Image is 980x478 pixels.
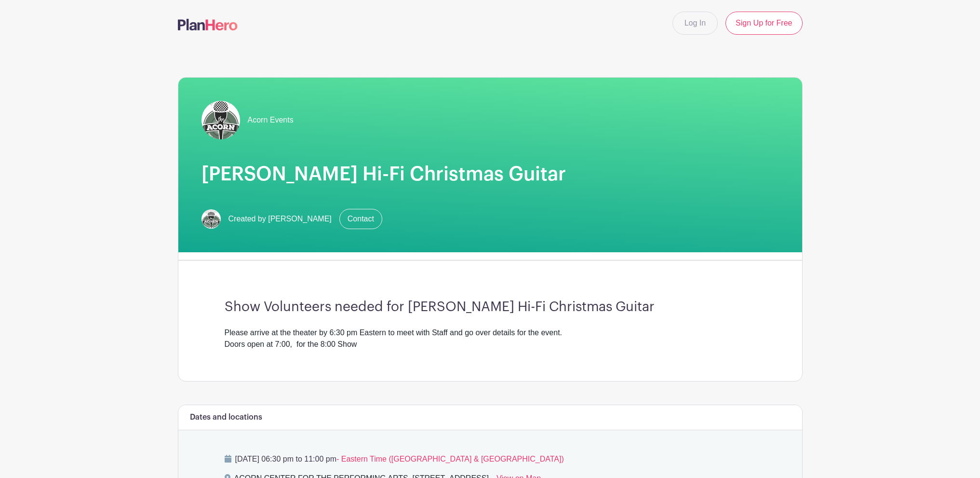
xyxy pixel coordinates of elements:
h6: Dates and locations [190,413,262,422]
a: Sign Up for Free [725,12,802,35]
span: Created by [PERSON_NAME] [228,213,332,225]
a: Log In [672,12,718,35]
span: - Eastern Time ([GEOGRAPHIC_DATA] & [GEOGRAPHIC_DATA]) [336,455,564,463]
h3: Show Volunteers needed for [PERSON_NAME] Hi-Fi Christmas Guitar [225,299,756,315]
h1: [PERSON_NAME] Hi-Fi Christmas Guitar [201,163,779,186]
img: logo-507f7623f17ff9eddc593b1ce0a138ce2505c220e1c5a4e2b4648c50719b7d32.svg [178,19,238,30]
a: Contact [339,209,382,229]
img: Acorn%20Logo%20SMALL.jpg [201,101,240,139]
span: Acorn Events [248,114,294,126]
div: Please arrive at the theater by 6:30 pm Eastern to meet with Staff and go over details for the ev... [225,327,756,350]
img: Acorn%20Logo%20SMALL.jpg [201,209,221,229]
p: [DATE] 06:30 pm to 11:00 pm [225,453,756,465]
